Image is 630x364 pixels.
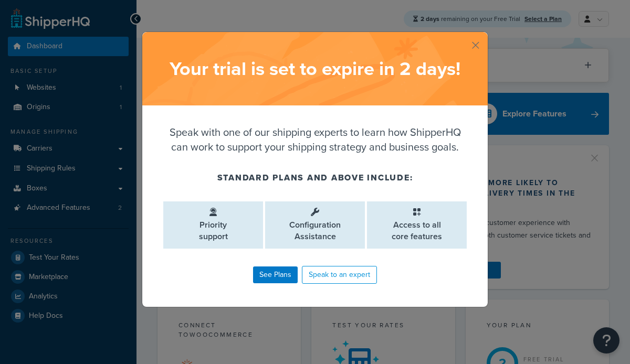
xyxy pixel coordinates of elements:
[265,201,365,249] li: Configuration Assistance
[163,172,467,184] h4: Standard plans and above include:
[367,201,467,249] li: Access to all core features
[153,58,477,79] h2: Your trial is set to expire in 2 days !
[302,266,377,284] a: Speak to an expert
[163,201,263,249] li: Priority support
[163,125,467,154] p: Speak with one of our shipping experts to learn how ShipperHQ can work to support your shipping s...
[253,266,298,283] a: See Plans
